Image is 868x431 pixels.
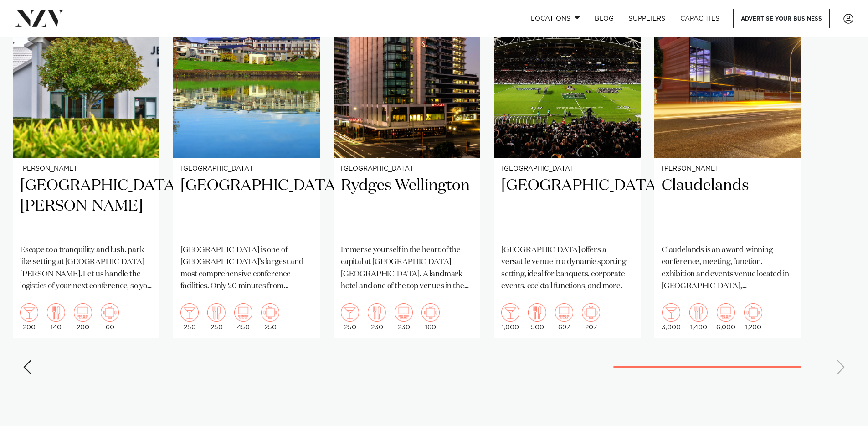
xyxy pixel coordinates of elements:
[662,244,794,292] p: Claudelands is an award-winning conference, meeting, function, exhibition and events venue locate...
[234,303,252,322] img: theatre.png
[421,303,440,322] img: meeting.png
[395,303,413,322] img: theatre.png
[501,303,519,331] div: 1,000
[180,244,313,292] p: [GEOGRAPHIC_DATA] is one of [GEOGRAPHIC_DATA]’s largest and most comprehensive conference facilit...
[689,303,708,331] div: 1,400
[180,303,199,331] div: 250
[341,303,359,331] div: 250
[662,303,680,322] img: cocktail.png
[744,303,762,331] div: 1,200
[47,303,65,322] img: dining.png
[662,166,794,172] small: [PERSON_NAME]
[341,303,359,322] img: cocktail.png
[673,9,727,28] a: Capacities
[501,176,633,237] h2: [GEOGRAPHIC_DATA]
[180,303,199,322] img: cocktail.png
[74,303,92,331] div: 200
[341,166,473,172] small: [GEOGRAPHIC_DATA]
[341,176,473,237] h2: Rydges Wellington
[368,303,386,322] img: dining.png
[717,303,735,322] img: theatre.png
[20,244,152,292] p: Escape to a tranquility and lush, park-like setting at [GEOGRAPHIC_DATA][PERSON_NAME]. Let us han...
[261,303,279,331] div: 250
[207,303,226,322] img: dining.png
[501,244,633,292] p: [GEOGRAPHIC_DATA] offers a versatile venue in a dynamic sporting setting, ideal for banquets, cor...
[524,9,587,28] a: Locations
[744,303,762,322] img: meeting.png
[74,303,92,322] img: theatre.png
[621,9,673,28] a: SUPPLIERS
[180,166,313,172] small: [GEOGRAPHIC_DATA]
[501,303,519,322] img: cocktail.png
[368,303,386,331] div: 230
[716,303,735,331] div: 6,000
[662,303,681,331] div: 3,000
[261,303,279,322] img: meeting.png
[582,303,600,331] div: 207
[101,303,119,331] div: 60
[20,303,38,322] img: cocktail.png
[587,9,621,28] a: BLOG
[47,303,65,331] div: 140
[180,176,313,237] h2: [GEOGRAPHIC_DATA]
[101,303,119,322] img: meeting.png
[341,244,473,292] p: Immerse yourself in the heart of the capital at [GEOGRAPHIC_DATA] [GEOGRAPHIC_DATA]. A landmark h...
[689,303,708,322] img: dining.png
[20,176,152,237] h2: [GEOGRAPHIC_DATA][PERSON_NAME]
[395,303,413,331] div: 230
[15,10,64,26] img: nzv-logo.png
[733,9,830,28] a: Advertise your business
[528,303,546,322] img: dining.png
[528,303,546,331] div: 500
[421,303,440,331] div: 160
[555,303,573,322] img: theatre.png
[582,303,600,322] img: meeting.png
[207,303,226,331] div: 250
[501,166,633,172] small: [GEOGRAPHIC_DATA]
[234,303,252,331] div: 450
[555,303,573,331] div: 697
[20,166,152,172] small: [PERSON_NAME]
[20,303,38,331] div: 200
[662,176,794,237] h2: Claudelands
